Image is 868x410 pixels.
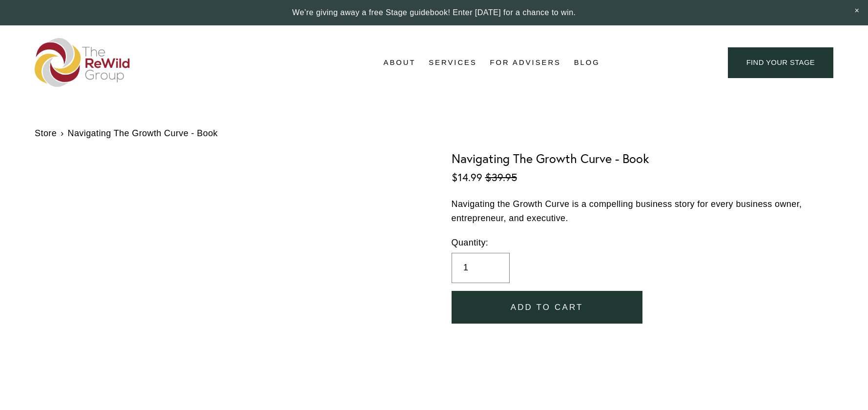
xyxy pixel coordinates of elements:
[511,303,583,312] span: Add To Cart
[452,291,642,324] button: Add To Cart
[61,126,63,141] span: ›
[485,171,517,184] span: $39.95
[384,56,416,70] a: folder dropdown
[384,56,416,69] span: About
[728,47,833,78] a: find your stage
[35,38,130,87] img: The ReWild Group
[452,151,833,166] h1: Navigating The Growth Curve - Book
[452,253,510,284] input: Quantity
[35,126,57,141] a: Store
[574,56,600,70] a: Blog
[429,56,477,69] span: Services
[490,56,561,70] a: For Advisers
[452,171,482,184] span: $14.99
[452,236,833,250] label: Quantity:
[68,126,218,141] a: Navigating The Growth Curve - Book
[452,197,833,225] p: Navigating the Growth Curve is a compelling business story for every business owner, entrepreneur...
[429,56,477,70] a: folder dropdown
